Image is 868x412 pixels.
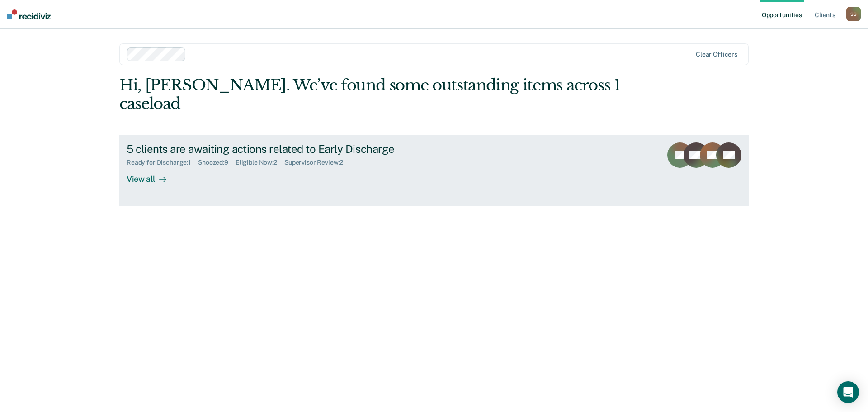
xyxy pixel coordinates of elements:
[837,381,859,403] div: Open Intercom Messenger
[127,142,444,156] div: 5 clients are awaiting actions related to Early Discharge
[127,159,198,166] div: Ready for Discharge : 1
[119,135,749,206] a: 5 clients are awaiting actions related to Early DischargeReady for Discharge:1Snoozed:9Eligible N...
[846,7,861,21] button: SS
[198,159,236,166] div: Snoozed : 9
[846,7,861,21] div: S S
[119,76,623,113] div: Hi, [PERSON_NAME]. We’ve found some outstanding items across 1 caseload
[696,51,737,58] div: Clear officers
[7,9,51,19] img: Recidiviz
[284,159,350,166] div: Supervisor Review : 2
[127,166,177,184] div: View all
[236,159,284,166] div: Eligible Now : 2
